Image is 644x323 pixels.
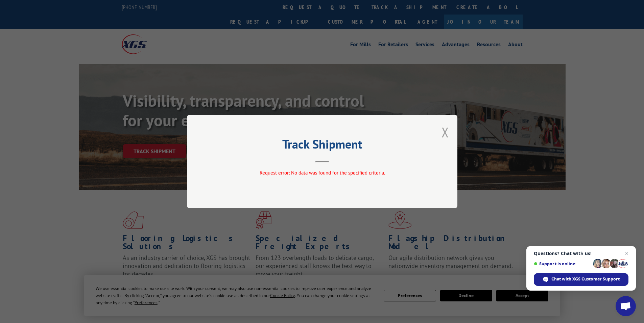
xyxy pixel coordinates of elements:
[551,276,620,282] span: Chat with XGS Customer Support
[534,251,628,256] span: Questions? Chat with us!
[616,296,636,316] a: Open chat
[442,123,449,141] button: Close modal
[221,139,424,152] h2: Track Shipment
[259,169,385,176] span: Request error: No data was found for the specified criteria.
[534,261,591,266] span: Support is online
[534,273,628,286] span: Chat with XGS Customer Support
